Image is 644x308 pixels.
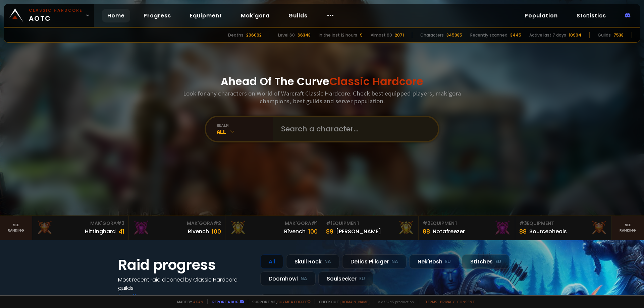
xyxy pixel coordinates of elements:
small: NA [324,258,331,265]
div: 3445 [510,32,521,38]
div: Hittinghard [85,227,116,236]
span: # 1 [326,220,332,227]
a: See all progress [118,293,162,300]
h1: Raid progress [118,254,252,275]
div: Level 60 [278,32,295,38]
div: 41 [118,227,124,236]
div: Equipment [423,220,511,227]
span: Classic Hardcore [329,74,423,89]
a: Home [102,9,130,22]
input: Search a character... [277,117,430,141]
span: Support me, [248,299,311,304]
a: Terms [425,299,437,304]
div: Skull Rock [286,254,339,269]
div: Almost 60 [371,32,392,38]
a: #2Equipment88Notafreezer [419,216,515,240]
a: Statistics [571,9,611,22]
div: 7538 [613,32,624,38]
div: Stitches [462,254,509,269]
div: Nek'Rosh [409,254,459,269]
div: 88 [519,227,527,236]
a: Privacy [440,299,454,304]
div: Sourceoheals [529,227,567,236]
div: 845985 [446,32,462,38]
a: Mak'Gora#1Rîvench100 [225,216,322,240]
a: Seeranking [612,216,644,240]
small: EU [445,258,451,265]
a: Buy me a coffee [277,299,311,304]
a: Mak'Gora#2Rivench100 [129,216,225,240]
a: Consent [457,299,475,304]
div: All [217,128,273,135]
a: Guilds [283,9,313,22]
div: Equipment [519,220,607,227]
small: EU [495,258,501,265]
div: 66348 [298,32,311,38]
div: Guilds [598,32,611,38]
span: v. d752d5 - production [374,299,414,304]
small: EU [359,275,365,282]
div: Rivench [188,227,209,236]
a: Equipment [184,9,227,22]
div: Recently scanned [470,32,507,38]
span: # 1 [311,220,318,227]
div: Notafreezer [433,227,465,236]
span: Made by [173,299,203,304]
div: Rîvench [284,227,306,236]
small: Classic Hardcore [29,7,83,13]
a: Classic HardcoreAOTC [4,4,94,27]
div: All [260,254,283,269]
small: NA [301,275,307,282]
a: #3Equipment88Sourceoheals [515,216,612,240]
div: 206092 [246,32,262,38]
span: # 2 [213,220,221,227]
div: Equipment [326,220,414,227]
span: # 2 [423,220,430,227]
div: In the last 12 hours [319,32,357,38]
div: Mak'Gora [229,220,318,227]
a: a fan [193,299,203,304]
a: Progress [138,9,176,22]
div: Deaths [228,32,244,38]
div: [PERSON_NAME] [336,227,381,236]
div: Active last 7 days [529,32,566,38]
div: 2071 [395,32,404,38]
div: 100 [212,227,221,236]
a: Population [519,9,563,22]
span: AOTC [29,7,83,23]
h3: Look for any characters on World of Warcraft Classic Hardcore. Check best equipped players, mak'g... [180,89,464,105]
small: NA [391,258,398,265]
a: #1Equipment89[PERSON_NAME] [322,216,419,240]
div: Doomhowl [260,271,316,286]
div: Characters [420,32,444,38]
h1: Ahead Of The Curve [221,73,423,89]
span: # 3 [117,220,124,227]
a: Mak'gora [235,9,275,22]
div: 10994 [569,32,581,38]
h4: Most recent raid cleaned by Classic Hardcore guilds [118,275,252,292]
div: Defias Pillager [342,254,407,269]
a: [DOMAIN_NAME] [340,299,370,304]
div: 89 [326,227,333,236]
div: Mak'Gora [133,220,221,227]
span: # 3 [519,220,527,227]
span: Checkout [315,299,370,304]
a: Mak'Gora#3Hittinghard41 [32,216,129,240]
div: 9 [360,32,363,38]
div: 88 [423,227,430,236]
div: Soulseeker [318,271,373,286]
div: 100 [308,227,318,236]
div: Mak'Gora [36,220,124,227]
div: realm [217,123,273,128]
a: Report a bug [212,299,238,304]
